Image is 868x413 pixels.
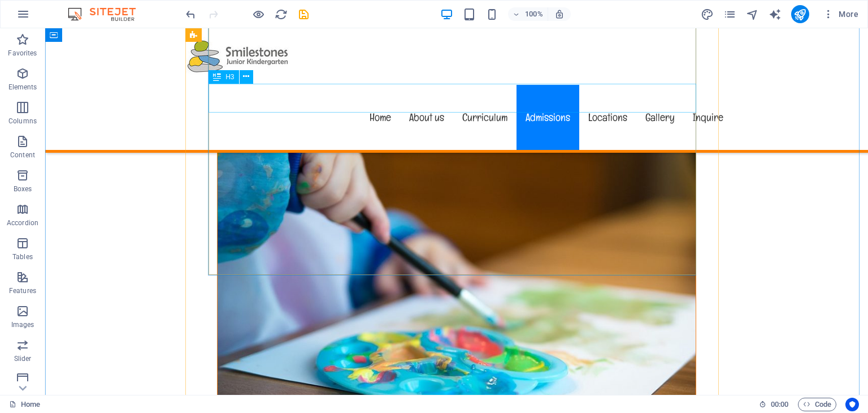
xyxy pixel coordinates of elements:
[297,7,310,21] button: save
[759,398,789,411] h6: Session time
[823,8,858,20] span: More
[818,5,863,23] button: More
[14,354,32,363] p: Slider
[746,7,759,21] button: navigator
[525,7,543,21] h6: 100%
[771,398,788,411] span: 00 00
[12,252,33,261] p: Tables
[701,7,714,21] button: design
[508,7,548,21] button: 100%
[845,398,859,411] button: Usercentrics
[275,8,288,21] i: Reload page
[779,400,780,408] span: :
[184,8,197,21] i: Undo: Delete elements (Ctrl+Z)
[14,184,32,193] p: Boxes
[746,8,759,21] i: Navigator
[8,117,37,126] p: Columns
[803,398,831,411] span: Code
[297,8,310,21] i: Save (Ctrl+S)
[225,74,234,80] span: H3
[769,8,782,21] i: AI Writer
[723,7,737,21] button: pages
[7,218,38,227] p: Accordion
[65,7,150,21] img: Editor Logo
[8,83,37,92] p: Elements
[798,398,836,411] button: Code
[8,49,37,58] p: Favorites
[793,8,806,21] i: Publish
[723,8,736,21] i: Pages (Ctrl+Alt+S)
[11,320,34,329] p: Images
[10,150,35,160] p: Content
[791,5,809,23] button: publish
[769,7,782,21] button: text_generator
[184,7,197,21] button: undo
[9,398,40,411] a: Click to cancel selection. Double-click to open Pages
[274,7,288,21] button: reload
[9,286,36,295] p: Features
[251,7,265,21] button: Click here to leave preview mode and continue editing
[701,8,714,21] i: Design (Ctrl+Alt+Y)
[554,9,565,19] i: On resize automatically adjust zoom level to fit chosen device.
